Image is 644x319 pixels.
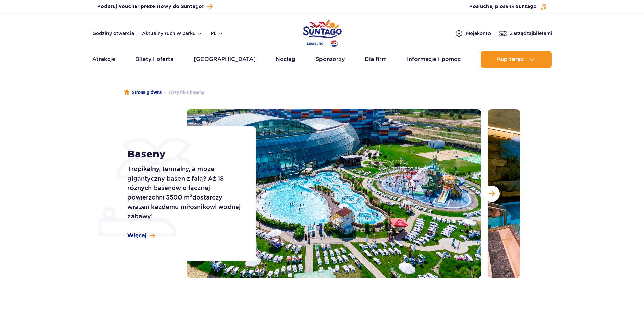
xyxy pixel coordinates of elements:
a: Więcej [127,232,155,239]
sup: 2 [190,193,192,198]
a: Sponsorzy [316,51,345,68]
span: Posłuchaj piosenki [469,3,537,10]
span: Zarządzaj biletami [510,30,552,37]
li: Wszystkie baseny [162,89,204,96]
a: [GEOGRAPHIC_DATA] [194,51,256,68]
a: Nocleg [276,51,295,68]
span: Kup teraz [497,56,524,62]
span: Podaruj Voucher prezentowy do Suntago! [97,3,204,10]
a: Zarządzajbiletami [499,29,552,37]
p: Tropikalny, termalny, a może gigantyczny basen z falą? Aż 18 różnych basenów o łącznej powierzchn... [127,164,241,221]
button: Aktualny ruch w parku [142,31,202,36]
button: Posłuchaj piosenkiSuntago [469,3,547,10]
a: Atrakcje [92,51,115,68]
a: Strona główna [124,89,162,96]
a: Informacje i pomoc [407,51,461,68]
span: Moje konto [466,30,491,37]
a: Park of Poland [303,17,342,48]
span: Więcej [127,232,147,239]
a: Godziny otwarcia [92,30,134,37]
img: Zewnętrzna część Suntago z basenami i zjeżdżalniami, otoczona leżakami i zielenią [187,109,481,278]
button: Kup teraz [481,51,552,68]
a: Mojekonto [455,29,491,37]
h1: Baseny [127,148,241,160]
a: Dla firm [365,51,387,68]
a: Podaruj Voucher prezentowy do Suntago! [97,2,213,11]
button: pl [211,30,223,37]
a: Bilety i oferta [135,51,173,68]
span: Suntago [516,4,537,9]
button: Następny slajd [483,186,500,202]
